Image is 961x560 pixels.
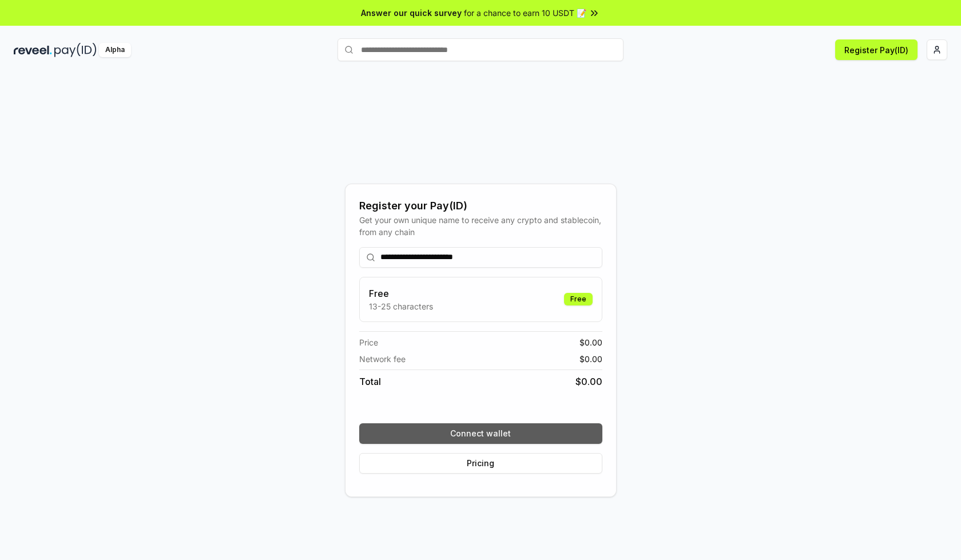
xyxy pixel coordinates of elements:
button: Connect wallet [359,423,602,444]
div: Alpha [99,43,131,57]
span: Total [359,375,381,388]
p: 13-25 characters [369,300,433,312]
img: reveel_dark [14,43,52,57]
div: Get your own unique name to receive any crypto and stablecoin, from any chain [359,214,602,238]
span: $ 0.00 [579,336,602,348]
div: Register your Pay(ID) [359,198,602,214]
button: Pricing [359,453,602,474]
span: Price [359,336,378,348]
h3: Free [369,287,433,300]
span: for a chance to earn 10 USDT 📝 [464,7,586,19]
img: pay_id [54,43,97,57]
div: Free [564,293,593,305]
span: $ 0.00 [579,353,602,365]
span: Network fee [359,353,406,365]
span: $ 0.00 [575,375,602,388]
span: Answer our quick survey [361,7,462,19]
button: Register Pay(ID) [835,39,918,60]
